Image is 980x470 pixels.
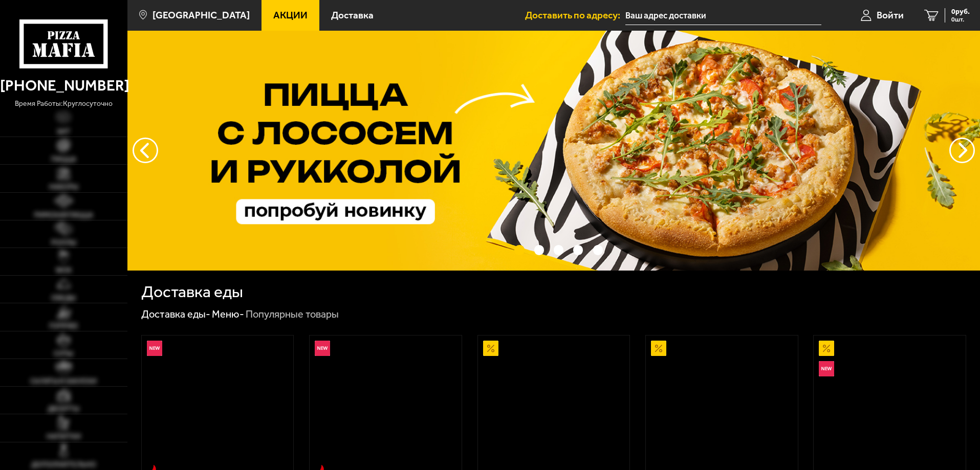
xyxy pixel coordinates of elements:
[153,10,250,20] span: [GEOGRAPHIC_DATA]
[31,461,96,468] span: Дополнительно
[315,341,330,356] img: Новинка
[534,245,544,255] button: точки переключения
[57,128,71,136] span: Хит
[212,308,244,320] a: Меню-
[51,239,76,247] span: Роллы
[133,138,158,163] button: следующий
[246,308,339,321] div: Популярные товары
[949,138,975,163] button: предыдущий
[483,341,498,356] img: Акционный
[49,184,78,191] span: Наборы
[951,8,970,15] span: 0 руб.
[30,378,97,385] span: Салаты и закуски
[56,267,72,274] span: WOK
[273,10,308,20] span: Акции
[593,245,603,255] button: точки переключения
[625,6,821,25] input: Ваш адрес доставки
[54,350,73,357] span: Супы
[51,156,76,163] span: Пицца
[141,284,243,300] h1: Доставка еды
[819,361,834,376] img: Новинка
[147,341,162,356] img: Новинка
[951,16,970,23] span: 0 шт.
[34,212,93,219] span: Римская пицца
[554,245,563,255] button: точки переключения
[573,245,583,255] button: точки переключения
[49,323,78,330] span: Горячее
[651,341,666,356] img: Акционный
[877,10,904,20] span: Войти
[47,433,81,440] span: Напитки
[48,406,79,413] span: Десерты
[141,308,210,320] a: Доставка еды-
[51,295,76,302] span: Обеды
[819,341,834,356] img: Акционный
[525,10,625,20] span: Доставить по адресу:
[514,245,524,255] button: точки переключения
[331,10,374,20] span: Доставка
